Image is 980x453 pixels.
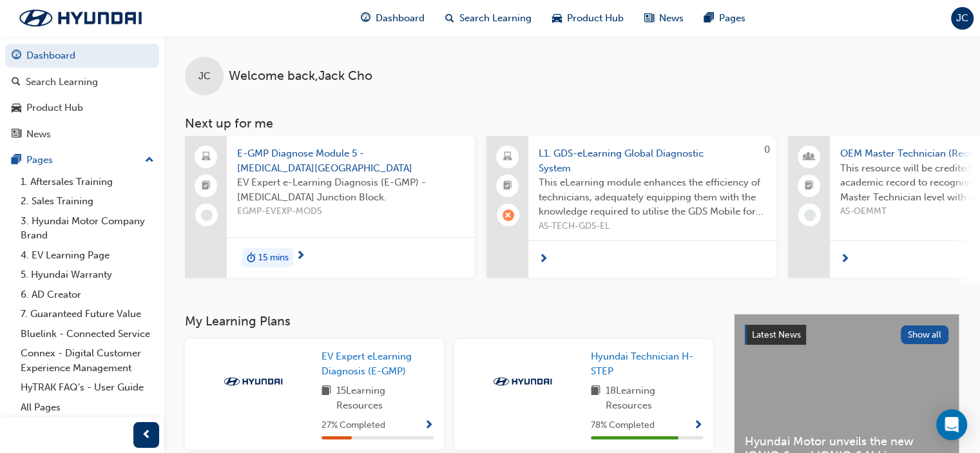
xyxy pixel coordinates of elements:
a: 6. AD Creator [15,285,159,305]
button: Show all [901,325,949,344]
a: Search Learning [5,70,159,94]
a: 7. Guaranteed Future Value [15,304,159,324]
span: Product Hub [567,11,624,26]
span: car-icon [12,102,21,114]
span: learningRecordVerb_NONE-icon [201,209,213,221]
div: News [26,127,51,142]
span: Search Learning [459,11,532,26]
span: search-icon [12,77,21,88]
span: 18 Learning Resources [606,383,703,412]
span: 15 mins [258,251,289,265]
a: 4. EV Learning Page [15,246,159,265]
span: people-icon [805,149,814,166]
a: Dashboard [5,44,159,68]
a: Latest NewsShow all [745,325,948,345]
span: next-icon [539,254,548,265]
a: HyTRAK FAQ's - User Guide [15,378,159,398]
span: booktick-icon [202,178,211,195]
span: News [659,11,684,26]
span: book-icon [591,383,600,412]
span: Latest News [752,329,801,340]
a: E-GMP Diagnose Module 5 - [MEDICAL_DATA][GEOGRAPHIC_DATA]EV Expert e-Learning Diagnosis (E-GMP) -... [185,136,475,278]
img: Trak [218,375,289,388]
div: Search Learning [26,75,98,90]
a: search-iconSearch Learning [435,5,542,32]
h3: Next up for me [164,116,980,131]
span: book-icon [322,383,331,412]
span: prev-icon [142,427,151,443]
a: News [5,122,159,146]
span: 15 Learning Resources [336,383,434,412]
div: Product Hub [26,101,83,115]
span: news-icon [644,10,654,26]
span: pages-icon [12,155,21,166]
span: Pages [719,11,745,26]
span: EV Expert eLearning Diagnosis (E-GMP) [322,351,412,377]
span: EGMP-EVEXP-MOD5 [237,204,465,219]
a: EV Expert eLearning Diagnosis (E-GMP) [322,349,434,378]
span: guage-icon [361,10,370,26]
a: news-iconNews [634,5,694,32]
span: pages-icon [704,10,714,26]
span: 0 [764,144,770,155]
span: booktick-icon [503,178,512,195]
span: JC [956,11,968,26]
button: Pages [5,148,159,172]
span: up-icon [145,152,154,169]
span: 78 % Completed [591,418,655,433]
a: 1. Aftersales Training [15,172,159,192]
span: JC [198,69,211,84]
span: learningRecordVerb_NONE-icon [804,209,816,221]
span: 27 % Completed [322,418,385,433]
button: Show Progress [424,418,434,434]
span: Hyundai Technician H-STEP [591,351,693,377]
span: news-icon [12,129,21,140]
a: pages-iconPages [694,5,756,32]
a: Hyundai Technician H-STEP [591,349,703,378]
span: laptop-icon [503,149,512,166]
a: car-iconProduct Hub [542,5,634,32]
span: L1. GDS-eLearning Global Diagnostic System [539,146,766,175]
span: This eLearning module enhances the efficiency of technicians, adequately equipping them with the ... [539,175,766,219]
span: car-icon [552,10,562,26]
a: 2. Sales Training [15,191,159,211]
span: next-icon [840,254,850,265]
span: Show Progress [424,420,434,432]
div: Open Intercom Messenger [936,409,967,440]
h3: My Learning Plans [185,314,713,329]
span: booktick-icon [805,178,814,195]
span: Welcome back , Jack Cho [229,69,372,84]
span: Dashboard [376,11,425,26]
a: 0L1. GDS-eLearning Global Diagnostic SystemThis eLearning module enhances the efficiency of techn... [486,136,776,278]
a: Connex - Digital Customer Experience Management [15,343,159,378]
span: E-GMP Diagnose Module 5 - [MEDICAL_DATA][GEOGRAPHIC_DATA] [237,146,465,175]
span: duration-icon [247,249,256,266]
span: guage-icon [12,50,21,62]
a: 3. Hyundai Motor Company Brand [15,211,159,246]
span: EV Expert e-Learning Diagnosis (E-GMP) - [MEDICAL_DATA] Junction Block. [237,175,465,204]
button: DashboardSearch LearningProduct HubNews [5,41,159,148]
a: All Pages [15,398,159,418]
img: Trak [6,5,155,32]
span: search-icon [445,10,454,26]
a: guage-iconDashboard [351,5,435,32]
button: Show Progress [693,418,703,434]
button: JC [951,7,974,30]
img: Trak [487,375,558,388]
a: Bluelink - Connected Service [15,324,159,344]
span: next-icon [296,251,305,262]
div: Pages [26,153,53,168]
a: 5. Hyundai Warranty [15,265,159,285]
span: Show Progress [693,420,703,432]
span: learningRecordVerb_FAIL-icon [503,209,514,221]
span: AS-TECH-GDS-EL [539,219,766,234]
span: laptop-icon [202,149,211,166]
a: Product Hub [5,96,159,120]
